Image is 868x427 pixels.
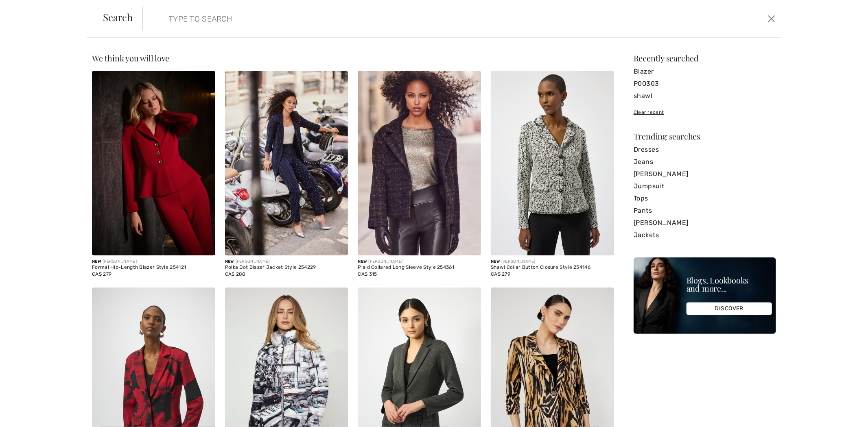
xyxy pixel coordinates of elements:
[358,71,481,255] img: Plaid Collared Long Sleeve Style 254361. Navy/copper
[634,132,776,140] div: Trending searches
[687,303,772,315] div: DISCOVER
[634,78,776,90] a: P00303
[18,6,35,13] span: Help
[634,217,776,229] a: [PERSON_NAME]
[634,192,776,205] a: Tops
[687,277,772,293] div: Blogs, Lookbooks and more...
[634,168,776,180] a: [PERSON_NAME]
[634,65,776,78] a: Blazer
[765,12,778,25] button: Close
[92,259,101,264] span: New
[491,265,614,270] div: Shawl Collar Button Closure Style 254146
[225,71,348,255] img: Polka Dot Blazer Jacket Style 254229. Navy
[92,52,169,63] span: We think you will love
[92,265,215,270] div: Formal Hip-Length Blazer Style 254121
[358,259,367,264] span: New
[358,259,481,265] div: [PERSON_NAME]
[225,271,246,277] span: CA$ 280
[92,271,112,277] span: CA$ 279
[491,271,510,277] span: CA$ 279
[634,205,776,217] a: Pants
[634,229,776,241] a: Jackets
[634,54,776,62] div: Recently searched
[491,71,614,255] img: Shawl Collar Button Closure Style 254146. Off White/Black
[92,259,215,265] div: [PERSON_NAME]
[634,144,776,156] a: Dresses
[162,7,615,31] input: TYPE TO SEARCH
[103,12,133,22] span: Search
[225,259,348,265] div: [PERSON_NAME]
[358,265,481,270] div: Plaid Collared Long Sleeve Style 254361
[634,109,776,116] div: Clear recent
[92,71,215,255] img: Formal Hip-Length Blazer Style 254121. Black
[225,265,348,270] div: Polka Dot Blazer Jacket Style 254229
[634,90,776,102] a: shawl
[491,259,614,265] div: [PERSON_NAME]
[358,271,377,277] span: CA$ 315
[225,259,234,264] span: New
[634,156,776,168] a: Jeans
[634,180,776,192] a: Jumpsuit
[491,259,500,264] span: New
[634,257,776,334] img: Blogs, Lookbooks and more...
